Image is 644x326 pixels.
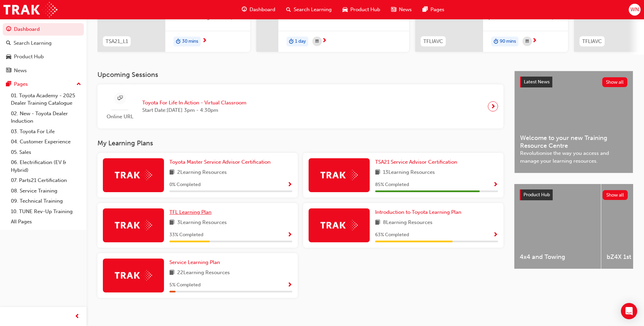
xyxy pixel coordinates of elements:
[3,23,84,36] a: Dashboard
[350,6,380,14] span: Product Hub
[375,158,460,166] a: TSA21 Service Advisor Certification
[430,6,444,14] span: Pages
[375,208,464,216] a: Introduction to Toyota Learning Plan
[177,269,230,277] span: 22 Learning Resources
[281,3,337,17] a: search-iconSearch Learning
[115,220,152,230] img: Trak
[294,6,332,14] span: Search Learning
[493,231,498,239] button: Show Progress
[520,149,627,165] span: Revolutionise the way you access and manage your learning resources.
[287,281,292,289] button: Show Progress
[103,113,137,121] span: Online URL
[621,303,637,319] div: Open Intercom Messenger
[142,99,246,107] span: Toyota For Life In Action - Virtual Classroom
[236,3,281,17] a: guage-iconDashboard
[142,106,246,114] span: Start Date: [DATE] 3pm - 4:30pm
[115,170,152,180] img: Trak
[169,209,211,215] span: TFL Learning Plan
[8,126,84,137] a: 03. Toyota For Life
[493,232,498,238] span: Show Progress
[520,77,627,87] a: Latest NewsShow all
[76,80,81,89] span: up-icon
[14,53,44,61] div: Product Hub
[169,219,174,227] span: book-icon
[523,192,550,198] span: Product Hub
[630,6,639,14] span: WN
[383,168,435,177] span: 13 Learning Resources
[603,190,628,200] button: Show all
[3,78,84,90] button: Pages
[423,38,443,45] span: TFLIAVC
[8,137,84,147] a: 04. Customer Experience
[520,134,627,149] span: Welcome to your new Training Resource Centre
[532,38,537,44] span: next-icon
[375,159,457,165] span: TSA21 Service Advisor Certification
[286,5,291,14] span: search-icon
[520,189,628,200] a: Product HubShow all
[315,37,319,46] span: calendar-icon
[169,181,201,189] span: 0 % Completed
[500,38,516,45] span: 90 mins
[176,37,181,46] span: duration-icon
[242,5,247,14] span: guage-icon
[602,77,628,87] button: Show all
[75,312,80,321] span: prev-icon
[8,217,84,227] a: All Pages
[3,22,84,78] button: DashboardSearch LearningProduct HubNews
[491,102,496,111] span: next-icon
[106,38,128,45] span: TSA21_L1
[514,71,633,173] a: Latest NewsShow allWelcome to your new Training Resource CentreRevolutionise the way you access a...
[169,259,223,266] a: Service Learning Plan
[103,90,498,123] a: Online URLToyota For Life In Action - Virtual ClassroomStart Date:[DATE] 3pm - 4:30pm
[320,170,358,180] img: Trak
[8,108,84,126] a: 02. New - Toyota Dealer Induction
[8,186,84,196] a: 08. Service Training
[493,182,498,188] span: Show Progress
[375,219,380,227] span: book-icon
[494,37,498,46] span: duration-icon
[8,175,84,186] a: 07. Parts21 Certification
[3,64,84,77] a: News
[177,219,227,227] span: 3 Learning Resources
[391,5,396,14] span: news-icon
[3,2,57,17] a: Trak
[6,68,11,74] span: news-icon
[169,231,203,239] span: 33 % Completed
[493,181,498,189] button: Show Progress
[320,220,358,230] img: Trak
[177,168,227,177] span: 2 Learning Resources
[3,37,84,49] a: Search Learning
[514,184,601,269] a: 4x4 and Towing
[287,232,292,238] span: Show Progress
[524,79,550,85] span: Latest News
[14,67,27,75] div: News
[6,26,11,33] span: guage-icon
[287,231,292,239] button: Show Progress
[250,6,275,14] span: Dashboard
[322,38,327,44] span: next-icon
[386,3,417,17] a: news-iconNews
[8,157,84,175] a: 06. Electrification (EV & Hybrid)
[6,81,11,87] span: pages-icon
[343,5,348,14] span: car-icon
[3,50,84,63] a: Product Hub
[375,231,409,239] span: 63 % Completed
[423,5,428,14] span: pages-icon
[287,282,292,288] span: Show Progress
[169,208,214,216] a: TFL Learning Plan
[8,147,84,158] a: 05. Sales
[14,80,28,88] div: Pages
[375,209,461,215] span: Introduction to Toyota Learning Plan
[383,219,433,227] span: 8 Learning Resources
[295,38,306,45] span: 1 day
[97,139,503,147] h3: My Learning Plans
[8,196,84,206] a: 09. Technical Training
[6,54,11,60] span: car-icon
[287,182,292,188] span: Show Progress
[8,206,84,217] a: 10. TUNE Rev-Up Training
[399,6,412,14] span: News
[169,269,174,277] span: book-icon
[115,270,152,281] img: Trak
[375,181,409,189] span: 85 % Completed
